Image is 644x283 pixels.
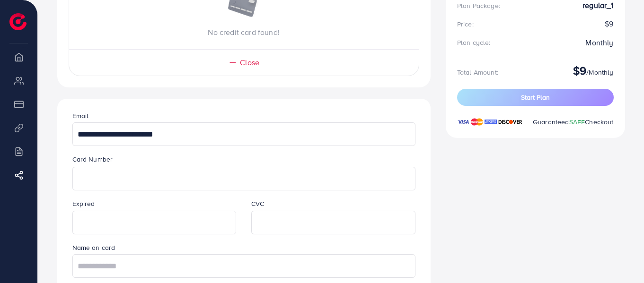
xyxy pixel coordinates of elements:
[457,1,500,10] div: Plan Package:
[240,57,259,68] span: Close
[498,117,522,127] img: brand
[72,243,115,252] label: Name on card
[72,154,113,164] label: Card Number
[471,117,483,127] img: brand
[251,199,264,208] label: CVC
[573,64,586,77] h3: $9
[457,18,614,29] div: $9
[457,89,614,106] button: Start Plan
[585,37,613,48] div: Monthly
[589,68,613,77] span: Monthly
[457,68,498,77] div: Total Amount:
[485,117,497,127] img: brand
[78,168,410,189] iframe: Secure card number input frame
[69,26,419,38] p: No credit card found!
[573,64,614,81] div: /
[569,117,585,127] span: SAFE
[521,93,550,102] span: Start Plan
[457,117,469,127] img: brand
[457,38,491,47] div: Plan cycle:
[72,199,95,208] label: Expired
[9,13,26,30] img: logo
[457,19,474,29] div: Price:
[533,117,614,127] span: Guaranteed Checkout
[78,212,231,233] iframe: Secure expiration date input frame
[604,240,637,276] iframe: Chat
[72,111,89,120] label: Email
[256,212,410,233] iframe: Secure CVC input frame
